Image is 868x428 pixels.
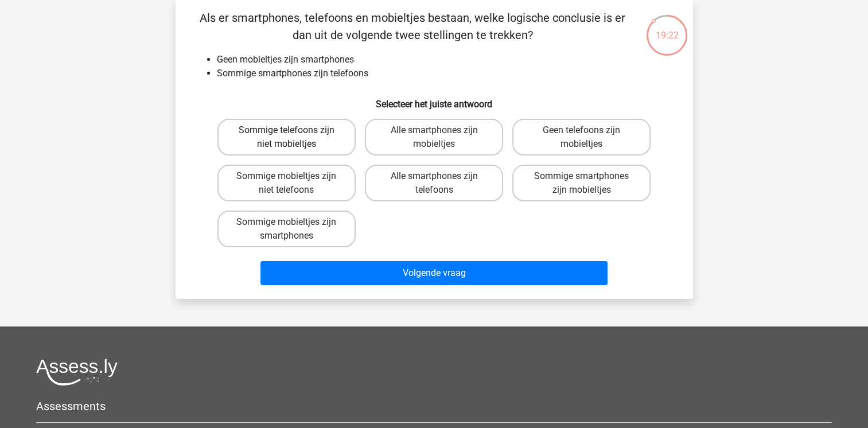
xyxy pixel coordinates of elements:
[512,119,651,155] label: Geen telefoons zijn mobieltjes
[217,67,675,80] li: Sommige smartphones zijn telefoons
[365,165,503,201] label: Alle smartphones zijn telefoons
[36,399,832,413] h5: Assessments
[512,165,651,201] label: Sommige smartphones zijn mobieltjes
[36,359,118,386] img: Assessly logo
[365,119,503,155] label: Alle smartphones zijn mobieltjes
[217,165,356,201] label: Sommige mobieltjes zijn niet telefoons
[217,211,356,247] label: Sommige mobieltjes zijn smartphones
[217,53,675,67] li: Geen mobieltjes zijn smartphones
[217,119,356,155] label: Sommige telefoons zijn niet mobieltjes
[260,261,608,285] button: Volgende vraag
[194,9,632,44] p: Als er smartphones, telefoons en mobieltjes bestaan, welke logische conclusie is er dan uit de vo...
[194,90,675,110] h6: Selecteer het juiste antwoord
[645,14,688,42] div: 19:22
